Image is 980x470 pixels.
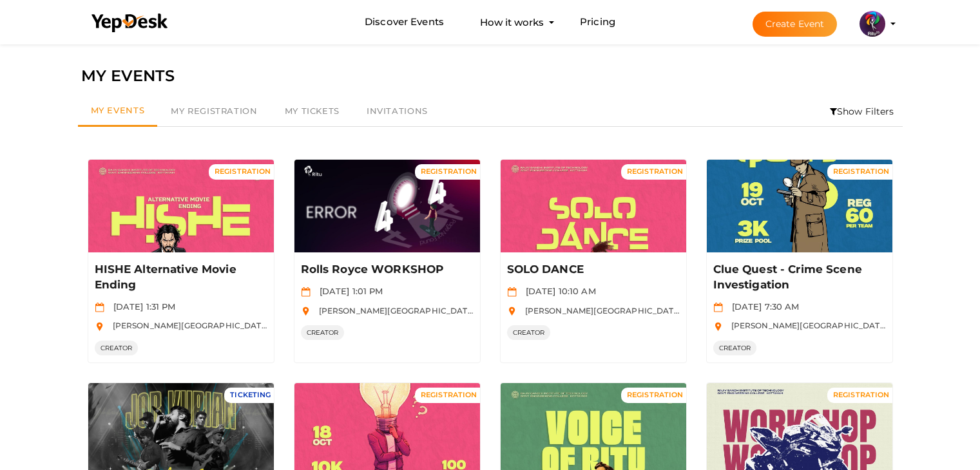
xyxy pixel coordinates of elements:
span: CREATOR [713,341,757,355]
img: location.svg [301,306,311,316]
img: calendar.svg [95,303,104,312]
img: location.svg [507,306,517,316]
a: My Events [78,97,158,127]
span: My Events [91,105,145,115]
span: [DATE] 7:30 AM [725,301,800,312]
span: [DATE] 1:31 PM [107,301,176,312]
button: How it works [476,10,548,34]
img: calendar.svg [301,287,311,297]
a: Discover Events [365,10,444,34]
span: CREATOR [95,341,139,355]
span: [PERSON_NAME][GEOGRAPHIC_DATA], [GEOGRAPHIC_DATA], [GEOGRAPHIC_DATA], [GEOGRAPHIC_DATA], [GEOGRAP... [106,321,640,330]
a: Pricing [580,10,615,34]
p: SOLO DANCE [507,262,677,277]
span: My Registration [171,106,257,116]
a: Invitations [353,97,441,126]
p: HISHE Alternative Movie Ending [95,262,264,293]
img: location.svg [95,322,104,332]
button: Create Event [753,12,838,37]
span: My Tickets [285,106,340,116]
p: Rolls Royce WORKSHOP [301,262,470,277]
li: Show Filters [821,97,903,126]
span: CREATOR [301,325,345,340]
span: [PERSON_NAME][GEOGRAPHIC_DATA], [GEOGRAPHIC_DATA], [GEOGRAPHIC_DATA], [GEOGRAPHIC_DATA], [GEOGRAP... [312,306,847,315]
div: MY EVENTS [81,64,899,88]
img: calendar.svg [507,287,517,297]
img: location.svg [713,322,723,332]
span: CREATOR [507,325,551,340]
a: My Tickets [271,97,353,126]
img: 5BK8ZL5P_small.png [860,11,885,37]
span: [DATE] 10:10 AM [519,286,596,296]
span: Invitations [367,106,428,116]
a: My Registration [157,97,271,126]
span: [DATE] 1:01 PM [313,286,383,296]
img: calendar.svg [713,303,723,312]
p: Clue Quest - Crime Scene Investigation [713,262,883,293]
